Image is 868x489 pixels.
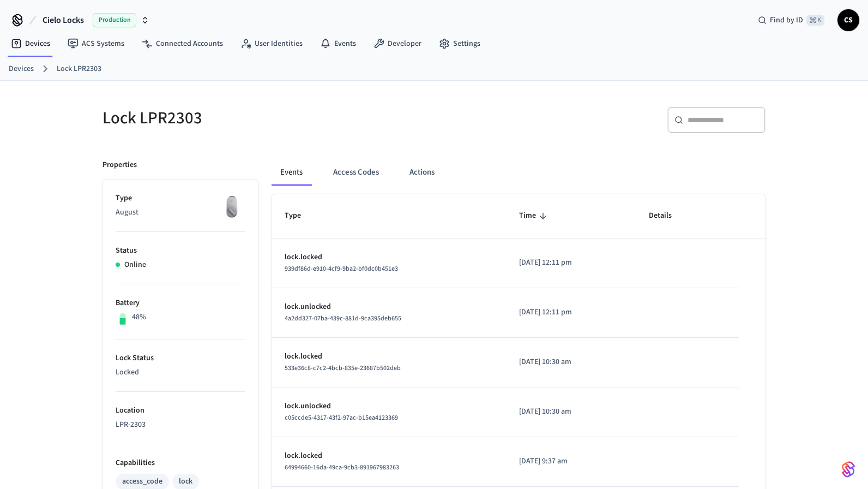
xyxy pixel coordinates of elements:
a: Lock LPR2303 [57,63,101,75]
h5: Lock LPR2303 [103,107,427,129]
p: LPR-2303 [116,419,245,431]
p: Lock Status [116,353,245,364]
button: Events [272,159,311,186]
p: Type [116,193,245,204]
p: Status [116,245,245,257]
button: Actions [401,159,443,186]
p: Battery [116,297,245,309]
button: Access Codes [324,159,388,186]
span: 64994660-16da-49ca-9cb3-891967983263 [285,463,399,472]
p: Online [124,259,146,271]
p: lock.locked [285,351,493,362]
p: [DATE] 10:30 am [519,356,623,368]
div: ant example [272,159,765,186]
a: Events [311,34,365,53]
span: 4a2dd327-07ba-439c-881d-9ca395deb655 [285,314,401,323]
p: [DATE] 12:11 pm [519,307,623,318]
p: lock.locked [285,252,493,263]
p: August [116,207,245,218]
a: Connected Accounts [133,34,232,53]
p: lock.locked [285,450,493,462]
div: Find by ID⌘ K [749,10,833,30]
span: Type [285,207,315,224]
a: Devices [9,63,34,75]
span: c05ccde5-4317-43f2-97ac-b15ea4123369 [285,413,398,422]
span: 533e36c8-c7c2-4bcb-835e-23687b502deb [285,363,401,373]
p: lock.unlocked [285,301,493,313]
span: 939df86d-e910-4cf9-9ba2-bf0dc0b451e3 [285,264,398,273]
span: Details [649,207,686,224]
p: [DATE] 12:11 pm [519,257,623,269]
div: access_code [122,476,162,487]
button: CS [837,9,859,31]
p: Locked [116,367,245,378]
p: lock.unlocked [285,401,493,412]
a: User Identities [232,34,311,53]
img: August Wifi Smart Lock 3rd Gen, Silver, Front [218,193,245,220]
p: Properties [103,159,137,171]
a: ACS Systems [59,34,133,53]
p: [DATE] 9:37 am [519,456,623,467]
img: SeamLogoGradient.69752ec5.svg [842,461,855,478]
p: Location [116,405,245,416]
p: [DATE] 10:30 am [519,406,623,418]
a: Devices [2,34,59,53]
span: CS [839,10,858,30]
a: Developer [365,34,430,53]
span: ⌘ K [806,15,824,26]
a: Settings [430,34,489,53]
span: Find by ID [770,15,803,26]
span: Production [93,13,136,27]
span: Time [519,207,550,224]
p: Capabilities [116,457,245,469]
p: 48% [132,312,146,323]
div: lock [179,476,192,487]
span: Cielo Locks [43,14,84,27]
